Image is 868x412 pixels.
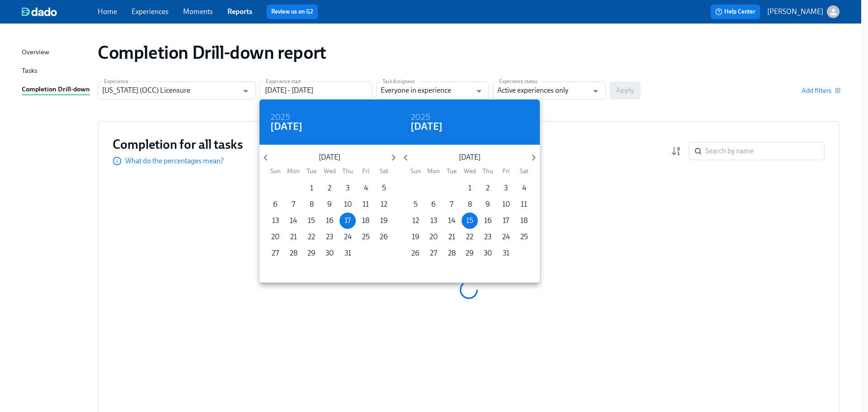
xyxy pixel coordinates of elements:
[321,245,338,261] button: 30
[498,213,514,229] button: 17
[431,199,436,209] p: 6
[292,199,295,209] p: 7
[358,196,374,213] button: 11
[358,180,374,196] button: 4
[344,216,351,226] p: 17
[450,199,453,209] p: 7
[285,245,302,261] button: 28
[480,180,496,196] button: 2
[429,232,438,242] p: 20
[498,167,514,175] span: Fri
[340,180,356,196] button: 3
[267,245,283,261] button: 27
[486,183,490,193] p: 2
[307,248,316,258] p: 29
[340,213,356,229] button: 17
[362,232,370,242] p: 25
[340,245,356,261] button: 31
[503,248,509,258] p: 31
[267,167,283,175] span: Sun
[290,216,297,226] p: 14
[344,232,352,242] p: 24
[443,229,460,245] button: 21
[321,229,338,245] button: 23
[410,120,443,133] h4: [DATE]
[376,167,392,175] span: Sat
[376,180,392,196] button: 5
[410,122,443,131] button: [DATE]
[425,229,442,245] button: 20
[285,196,302,213] button: 7
[503,216,509,226] p: 17
[358,213,374,229] button: 18
[407,213,424,229] button: 12
[285,167,302,175] span: Mon
[480,196,496,213] button: 9
[267,213,283,229] button: 13
[270,113,290,122] button: 2025
[321,213,338,229] button: 16
[382,183,386,193] p: 5
[363,199,369,209] p: 11
[466,232,473,242] p: 22
[480,245,496,261] button: 30
[425,213,442,229] button: 13
[462,229,478,245] button: 22
[362,216,369,226] p: 18
[376,229,392,245] button: 26
[364,183,368,193] p: 4
[340,229,356,245] button: 24
[271,232,279,242] p: 20
[270,120,302,133] h4: [DATE]
[270,110,290,125] h6: 2025
[410,110,430,125] h6: 2025
[376,213,392,229] button: 19
[346,183,349,193] p: 3
[376,196,392,213] button: 12
[443,245,460,261] button: 28
[462,245,478,261] button: 29
[303,196,320,213] button: 8
[310,199,314,209] p: 8
[430,216,437,226] p: 13
[303,245,320,261] button: 29
[407,229,424,245] button: 19
[425,167,442,175] span: Mon
[321,167,338,175] span: Wed
[381,199,387,209] p: 12
[267,229,283,245] button: 20
[498,180,514,196] button: 3
[484,216,492,226] p: 16
[410,113,430,122] button: 2025
[303,229,320,245] button: 22
[270,122,302,131] button: [DATE]
[443,196,460,213] button: 7
[521,199,527,209] p: 11
[484,248,492,258] p: 30
[272,152,387,162] p: [DATE]
[411,248,420,258] p: 26
[267,196,283,213] button: 6
[272,248,279,258] p: 27
[325,248,334,258] p: 30
[407,196,424,213] button: 5
[430,248,437,258] p: 27
[502,232,510,242] p: 24
[502,199,510,209] p: 10
[326,216,334,226] p: 16
[516,213,532,229] button: 18
[468,183,472,193] p: 1
[466,248,474,258] p: 29
[328,183,331,193] p: 2
[407,167,424,175] span: Sun
[412,216,419,226] p: 12
[303,180,320,196] button: 1
[462,180,478,196] button: 1
[448,216,455,226] p: 14
[480,229,496,245] button: 23
[321,196,338,213] button: 9
[425,196,442,213] button: 6
[272,216,279,226] p: 13
[425,245,442,261] button: 27
[358,167,374,175] span: Fri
